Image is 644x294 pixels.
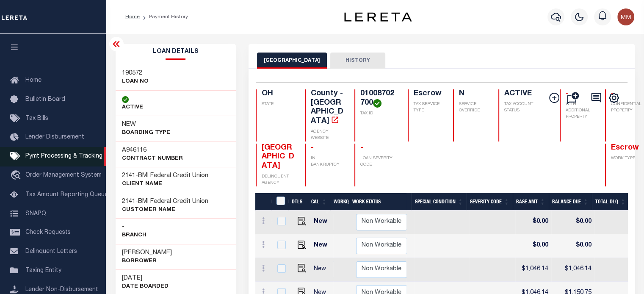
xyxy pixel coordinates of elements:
[360,89,398,108] h4: 01008702700
[311,144,314,152] span: -
[262,101,295,108] p: STATE
[25,97,65,103] span: Bulletin Board
[592,193,629,211] th: Total DLQ: activate to sort column ascending
[551,211,594,234] td: $0.00
[262,174,295,186] p: DELINQUENT AGENCY
[122,283,169,291] p: DATE BOARDED
[122,206,208,214] p: CUSTOMER Name
[25,78,41,83] span: Home
[138,172,208,179] span: BMI Federal Credit Union
[310,234,333,258] td: New
[25,230,71,236] span: Check Requests
[25,172,102,178] span: Order Management System
[116,44,236,60] h2: Loan Details
[311,89,344,126] h4: County - [GEOGRAPHIC_DATA]
[122,231,146,240] p: Branch
[25,192,108,198] span: Tax Amount Reporting Queue
[311,129,344,141] p: AGENCY WEBSITE
[549,193,592,211] th: Balance Due: activate to sort column ascending
[138,198,208,205] span: BMI Federal Credit Union
[414,89,443,99] h4: Escrow
[467,193,513,211] th: Severity Code: activate to sort column ascending
[122,120,170,129] h3: NEW
[122,197,208,206] h3: -
[122,103,143,112] p: ACTIVE
[310,211,333,234] td: New
[344,12,412,22] img: logo-dark.svg
[25,134,84,140] span: Lender Disbursement
[122,274,169,283] h3: [DATE]
[515,211,551,234] td: $0.00
[360,144,363,152] span: -
[551,258,594,282] td: $1,046.14
[122,155,183,163] p: Contract Number
[122,198,135,205] span: 2141
[122,180,208,189] p: CLIENT Name
[25,211,46,216] span: SNAPQ
[271,193,289,211] th: &nbsp;
[125,14,140,19] a: Home
[122,172,135,179] span: 2141
[262,144,294,170] span: [GEOGRAPHIC_DATA]
[10,170,24,181] i: travel_explore
[308,193,330,211] th: CAL: activate to sort column ascending
[504,101,549,114] p: TAX ACCOUNT STATUS
[513,193,549,211] th: Base Amt: activate to sort column ascending
[257,53,327,69] button: [GEOGRAPHIC_DATA]
[617,8,634,25] img: svg+xml;base64,PHN2ZyB4bWxucz0iaHR0cDovL3d3dy53My5vcmcvMjAwMC9zdmciIHBvaW50ZXItZXZlbnRzPSJub25lIi...
[255,193,271,211] th: &nbsp;&nbsp;&nbsp;&nbsp;&nbsp;&nbsp;&nbsp;&nbsp;&nbsp;&nbsp;
[459,101,488,114] p: SERVICE OVERRIDE
[25,287,98,293] span: Lender Non-Disbursement
[310,258,333,282] td: New
[330,53,385,69] button: HISTORY
[25,268,61,274] span: Taxing Entity
[504,89,549,99] h4: ACTIVE
[25,249,77,255] span: Delinquent Letters
[122,146,183,155] h3: A946116
[515,258,551,282] td: $1,046.14
[360,155,398,168] p: LOAN SEVERITY CODE
[122,223,146,231] h3: -
[360,111,398,117] p: TAX ID
[414,101,443,114] p: TAX SERVICE TYPE
[412,193,467,211] th: Special Condition: activate to sort column ascending
[140,13,188,21] li: Payment History
[330,193,349,211] th: WorkQ
[122,257,172,266] p: Borrower
[122,69,149,78] h3: 190572
[122,129,170,137] p: BOARDING TYPE
[122,172,208,180] h3: -
[459,89,488,99] h4: N
[122,249,172,257] h3: [PERSON_NAME]
[349,193,406,211] th: Work Status
[288,193,308,211] th: DTLS
[551,234,594,258] td: $0.00
[25,153,102,159] span: Pymt Processing & Tracking
[122,78,149,86] p: LOAN NO
[262,89,295,99] h4: OH
[311,155,344,168] p: IN BANKRUPTCY
[25,116,48,122] span: Tax Bills
[515,234,551,258] td: $0.00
